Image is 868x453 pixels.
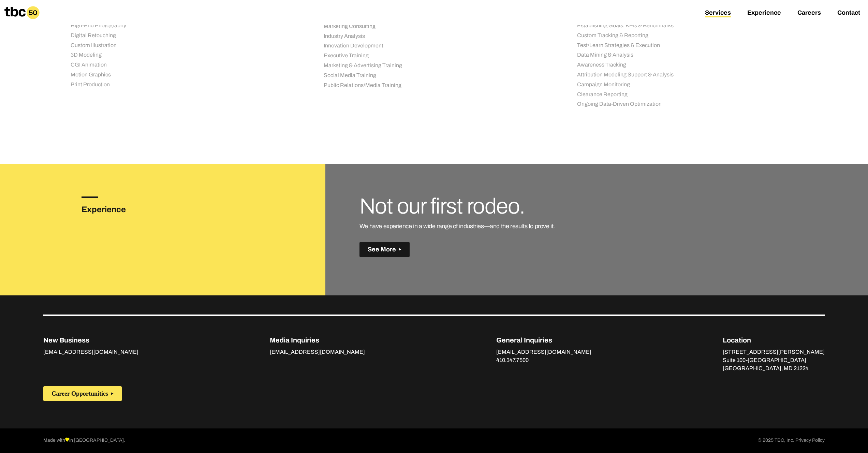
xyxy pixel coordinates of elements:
p: [STREET_ADDRESS][PERSON_NAME] [723,348,825,356]
li: CGI Animation [71,61,291,69]
h3: Experience [82,203,147,216]
span: Career Opportunities [52,390,108,397]
a: Contact [837,9,860,17]
p: © 2025 TBC, Inc. [758,437,825,445]
a: Privacy Policy [795,437,825,445]
li: Executive Training [324,52,544,59]
li: Digital Retouching [71,32,291,39]
li: Print Production [71,81,291,88]
li: Marketing Consulting [324,23,544,30]
li: 3D Modeling [71,52,291,59]
p: General Inquiries [496,335,591,345]
li: Attribution Modeling Support & Analysis [577,71,797,78]
p: Media Inquiries [270,335,365,345]
h3: Not our first rodeo. [359,196,800,216]
li: Industry Analysis [324,33,544,40]
a: Careers [797,9,821,17]
a: [EMAIL_ADDRESS][DOMAIN_NAME] [43,349,138,356]
li: Public Relations/Media Training [324,82,544,89]
li: Social Media Training [324,72,544,79]
li: Awareness Tracking [577,61,797,69]
a: [EMAIL_ADDRESS][DOMAIN_NAME] [496,349,591,356]
a: Experience [747,9,781,17]
span: See More [368,246,396,253]
li: Innovation Development [324,42,544,49]
p: [GEOGRAPHIC_DATA], MD 21224 [723,364,825,372]
li: Marketing & Advertising Training [324,62,544,69]
p: Location [723,335,825,345]
li: High-End Photography [71,22,291,29]
li: Test/Learn Strategies & Execution [577,42,797,49]
p: New Business [43,335,138,345]
li: Ongoing Data-Driven Optimization [577,101,797,108]
span: | [794,438,795,443]
p: Made with in [GEOGRAPHIC_DATA]. [43,437,125,445]
li: Motion Graphics [71,71,291,78]
li: Custom Illustration [71,42,291,49]
button: Career Opportunities [43,386,122,401]
li: Establishing Goals, KPIs & Benchmarks [577,22,797,29]
li: Custom Tracking & Reporting [577,32,797,39]
button: See More [359,242,410,257]
li: Campaign Monitoring [577,81,797,88]
li: Clearance Reporting [577,91,797,98]
a: [EMAIL_ADDRESS][DOMAIN_NAME] [270,349,365,356]
li: Data Mining & Analysis [577,52,797,59]
p: Suite 100-[GEOGRAPHIC_DATA] [723,356,825,364]
a: 410.347.7500 [496,357,529,365]
p: We have experience in a wide range of industries—and the results to prove it. [359,222,800,231]
a: Services [705,9,731,17]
